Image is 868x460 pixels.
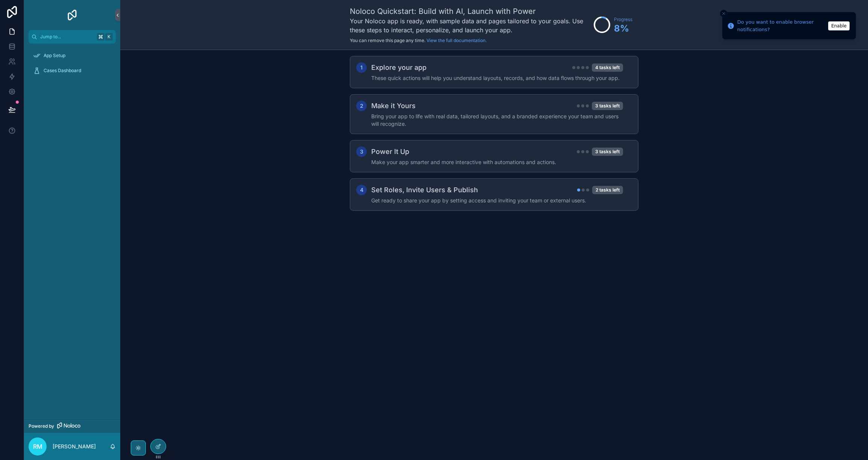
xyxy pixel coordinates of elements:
[40,34,94,40] span: Jump to...
[720,10,727,17] button: Close toast
[426,38,487,43] a: View the full documentation.
[44,53,65,59] span: App Setup
[24,419,120,433] a: Powered by
[350,17,590,35] h3: Your Noloco app is ready, with sample data and pages tailored to your goals. Use these steps to i...
[737,18,826,33] div: Do you want to enable browser notifications?
[29,49,116,62] a: App Setup
[33,442,42,451] span: RM
[350,6,590,17] h1: Noloco Quickstart: Build with AI, Launch with Power
[29,423,54,429] span: Powered by
[53,443,96,450] p: [PERSON_NAME]
[106,34,112,40] span: K
[66,9,78,21] img: App logo
[350,38,425,43] span: You can remove this page any time.
[614,17,632,23] span: Progress
[24,44,120,87] div: scrollable content
[614,23,632,35] span: 8 %
[29,64,116,77] a: Cases Dashboard
[44,68,81,74] span: Cases Dashboard
[828,21,850,30] button: Enable
[29,30,116,44] button: Jump to...K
